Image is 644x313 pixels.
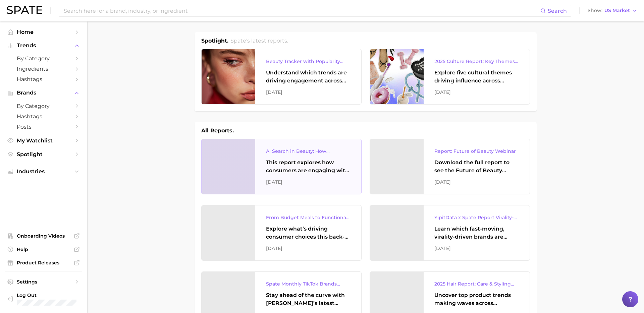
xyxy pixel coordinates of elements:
[5,290,82,308] a: Log out. Currently logged in with e-mail mary.wallen@curology.com.
[434,280,519,288] div: 2025 Hair Report: Care & Styling Products
[17,43,70,49] span: Trends
[17,292,82,298] span: Log Out
[201,37,228,45] h1: Spotlight.
[201,127,234,135] h1: All Reports.
[588,9,602,12] span: Show
[434,291,519,307] div: Uncover top product trends making waves across platforms — along with key insights into benefits,...
[434,225,519,241] div: Learn which fast-moving, virality-driven brands are leading the pack, the risks of viral growth, ...
[17,137,70,144] span: My Watchlist
[266,225,351,241] div: Explore what’s driving consumer choices this back-to-school season From budget-friendly meals to ...
[5,74,82,84] a: Hashtags
[434,69,519,85] div: Explore five cultural themes driving influence across beauty, food, and pop culture.
[230,37,288,45] h2: Spate's latest reports.
[5,64,82,74] a: Ingredients
[5,149,82,160] a: Spotlight
[266,280,351,288] div: Spate Monthly TikTok Brands Tracker
[434,244,519,252] div: [DATE]
[370,139,530,194] a: Report: Future of Beauty WebinarDownload the full report to see the Future of Beauty trends we un...
[17,66,70,72] span: Ingredients
[434,159,519,175] div: Download the full report to see the Future of Beauty trends we unpacked during the webinar.
[266,244,351,252] div: [DATE]
[17,76,70,82] span: Hashtags
[17,151,70,158] span: Spotlight
[201,139,362,194] a: AI Search in Beauty: How Consumers Are Using ChatGPT vs. Google SearchThis report explores how co...
[434,178,519,186] div: [DATE]
[370,205,530,261] a: YipitData x Spate Report Virality-Driven Brands Are Taking a Slice of the Beauty PieLearn which f...
[266,57,351,65] div: Beauty Tracker with Popularity Index
[266,159,351,175] div: This report explores how consumers are engaging with AI-powered search tools — and what it means ...
[17,279,70,285] span: Settings
[434,88,519,96] div: [DATE]
[5,244,82,254] a: Help
[17,246,70,252] span: Help
[266,147,351,155] div: AI Search in Beauty: How Consumers Are Using ChatGPT vs. Google Search
[17,233,70,239] span: Onboarding Videos
[5,258,82,268] a: Product Releases
[266,69,351,85] div: Understand which trends are driving engagement across platforms in the skin, hair, makeup, and fr...
[17,124,70,130] span: Posts
[434,213,519,222] div: YipitData x Spate Report Virality-Driven Brands Are Taking a Slice of the Beauty Pie
[548,8,567,14] span: Search
[17,29,70,35] span: Home
[17,55,70,62] span: by Category
[5,53,82,64] a: by Category
[201,205,362,261] a: From Budget Meals to Functional Snacks: Food & Beverage Trends Shaping Consumer Behavior This Sch...
[17,103,70,109] span: by Category
[434,57,519,65] div: 2025 Culture Report: Key Themes That Are Shaping Consumer Demand
[17,260,70,266] span: Product Releases
[5,277,82,287] a: Settings
[5,111,82,122] a: Hashtags
[63,5,540,16] input: Search here for a brand, industry, or ingredient
[5,88,82,98] button: Brands
[5,122,82,132] a: Posts
[266,88,351,96] div: [DATE]
[5,135,82,146] a: My Watchlist
[604,9,630,12] span: US Market
[5,167,82,177] button: Industries
[434,147,519,155] div: Report: Future of Beauty Webinar
[17,169,70,175] span: Industries
[586,6,639,15] button: ShowUS Market
[5,27,82,37] a: Home
[201,49,362,105] a: Beauty Tracker with Popularity IndexUnderstand which trends are driving engagement across platfor...
[266,178,351,186] div: [DATE]
[266,213,351,222] div: From Budget Meals to Functional Snacks: Food & Beverage Trends Shaping Consumer Behavior This Sch...
[17,90,70,96] span: Brands
[17,113,70,120] span: Hashtags
[5,41,82,51] button: Trends
[370,49,530,105] a: 2025 Culture Report: Key Themes That Are Shaping Consumer DemandExplore five cultural themes driv...
[266,291,351,307] div: Stay ahead of the curve with [PERSON_NAME]’s latest monthly tracker, spotlighting the fastest-gro...
[5,101,82,111] a: by Category
[7,6,42,14] img: SPATE
[5,231,82,241] a: Onboarding Videos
